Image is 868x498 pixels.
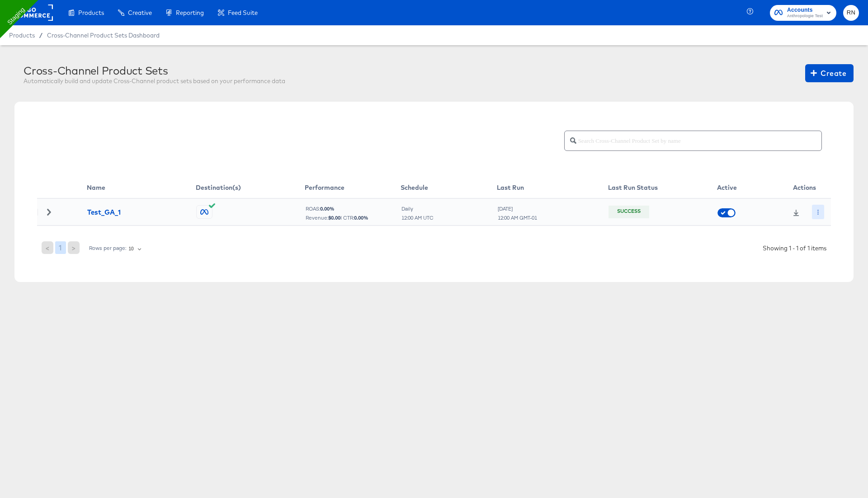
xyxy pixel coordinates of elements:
div: 10 [128,244,143,255]
th: Last Run Status [608,177,717,198]
b: 0.00 % [354,214,368,221]
th: Active [717,177,778,198]
div: Cross-Channel Product Sets [24,64,285,77]
span: Products [78,9,104,16]
div: 12:00 AM UTC [401,215,434,221]
button: RN [843,5,859,21]
span: / [35,32,47,39]
button: 1 [55,241,66,254]
span: 1 [59,241,62,254]
div: Toggle Row Expanded [38,209,60,215]
span: Create [812,67,846,80]
div: 12:00 AM GMT-01 [497,215,538,221]
th: Actions [778,177,831,198]
span: Reporting [176,9,204,16]
div: Revenue: | CTR: [305,215,400,221]
input: Search Cross-Channel Product Set by name [576,127,821,147]
b: 0.00 % [320,205,335,212]
a: Cross-Channel Product Sets Dashboard [47,32,160,39]
span: Creative [128,9,152,16]
span: Anthropologie Test [787,13,823,20]
span: Accounts [787,5,823,15]
button: Create [805,64,854,82]
span: Feed Suite [228,9,258,16]
div: Showing 1 - 1 of 1 items [763,244,826,253]
div: Rows per page: [89,245,127,251]
span: RN [847,8,855,18]
span: Products [9,32,35,39]
div: ROAS: [305,206,400,212]
div: Automatically build and update Cross-Channel product sets based on your performance data [24,77,285,85]
div: Success [617,208,641,216]
button: AccountsAnthropologie Test [770,5,836,21]
th: Name [87,177,196,198]
div: Test_GA_1 [87,207,121,217]
th: Last Run [497,177,608,198]
th: Schedule [401,177,496,198]
b: $ 0.00 [328,214,340,221]
div: [DATE] [497,206,538,212]
th: Performance [305,177,401,198]
th: Destination(s) [196,177,305,198]
div: Daily [401,206,434,212]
